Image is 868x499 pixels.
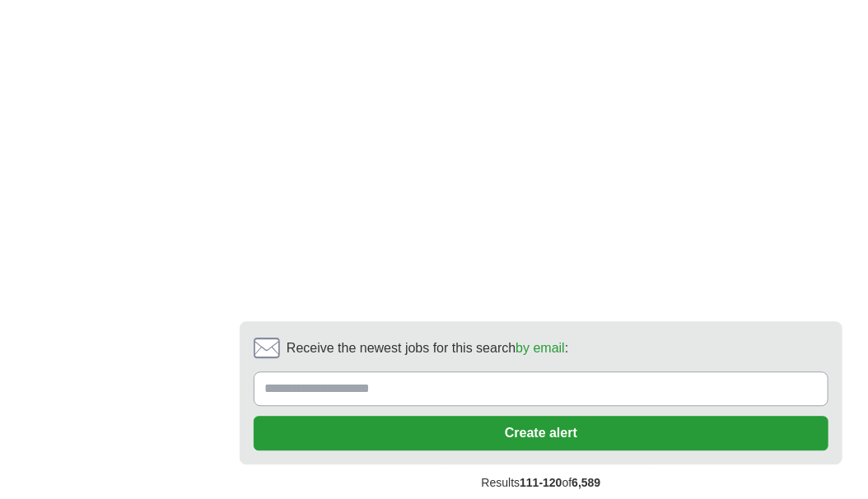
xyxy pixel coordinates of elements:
[572,476,600,489] span: 6,589
[520,476,562,489] span: 111-120
[287,338,568,358] span: Receive the newest jobs for this search :
[254,416,828,450] button: Create alert
[516,341,565,355] a: by email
